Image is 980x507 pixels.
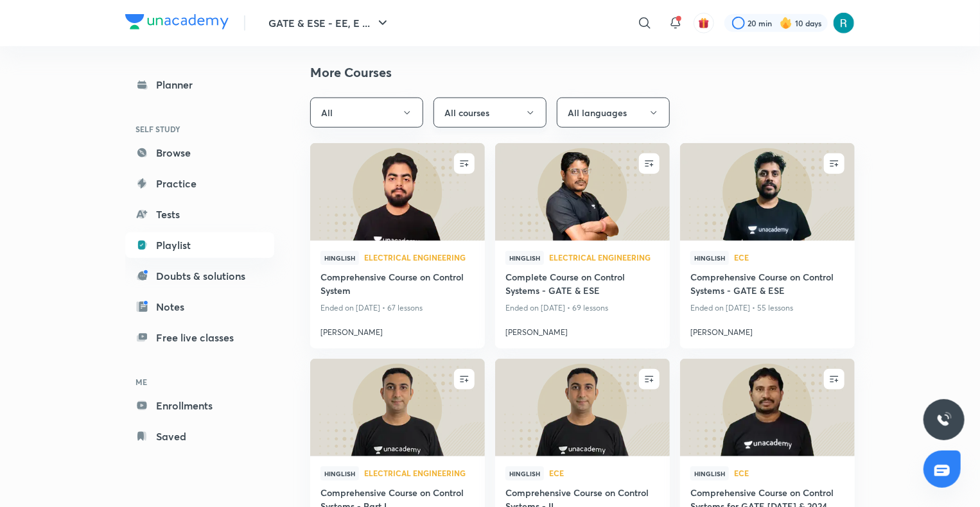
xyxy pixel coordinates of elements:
a: Tests [125,202,274,227]
img: new-thumbnail [493,142,671,242]
img: new-thumbnail [678,358,856,458]
a: [PERSON_NAME] [505,322,660,338]
a: Free live classes [125,325,274,350]
img: new-thumbnail [493,358,671,458]
button: avatar [694,13,714,33]
a: Doubts & solutions [125,263,274,289]
a: [PERSON_NAME] [320,322,475,338]
span: ECE [734,253,844,261]
a: Notes [125,294,274,320]
a: new-thumbnail [310,143,485,241]
h6: ME [125,371,274,393]
p: Ended on [DATE] • 67 lessons [320,300,475,316]
span: Hinglish [690,251,729,265]
span: Electrical Engineering [364,469,475,477]
img: ttu [936,412,952,427]
a: [PERSON_NAME] [690,322,844,338]
a: new-thumbnail [495,359,670,456]
img: new-thumbnail [678,142,856,242]
a: new-thumbnail [680,143,855,241]
a: Electrical Engineering [364,253,475,262]
img: Company Logo [125,14,229,30]
a: ECE [734,469,844,478]
a: Complete Course on Control Systems - GATE & ESE [505,270,660,300]
span: Hinglish [320,251,359,265]
img: new-thumbnail [308,358,486,458]
a: Electrical Engineering [364,469,475,478]
a: ECE [734,253,844,262]
p: Ended on [DATE] • 69 lessons [505,300,660,316]
a: Planner [125,72,274,98]
img: streak [780,17,792,30]
h2: More Courses [310,63,855,82]
a: new-thumbnail [680,359,855,456]
img: AaDeeTri [833,12,855,34]
a: ECE [549,469,660,478]
span: ECE [549,469,660,477]
a: Comprehensive Course on Control System [320,270,475,300]
a: Electrical Engineering [549,253,660,262]
a: new-thumbnail [495,143,670,241]
button: All [310,98,423,128]
span: Hinglish [320,467,359,481]
span: Hinglish [505,467,544,481]
h6: SELF STUDY [125,118,274,140]
a: Enrollments [125,393,274,418]
a: Browse [125,140,274,166]
p: Ended on [DATE] • 55 lessons [690,300,844,316]
a: Company Logo [125,14,229,33]
a: Comprehensive Course on Control Systems - GATE & ESE [690,270,844,300]
a: Practice [125,171,274,196]
button: GATE & ESE - EE, E ... [261,10,398,36]
span: ECE [734,469,844,477]
span: Electrical Engineering [549,253,660,261]
span: Electrical Engineering [364,253,475,261]
a: Saved [125,424,274,449]
span: Hinglish [505,251,544,265]
a: Playlist [125,232,274,258]
button: All courses [433,98,547,128]
span: Hinglish [690,467,729,481]
img: avatar [698,17,710,29]
button: All languages [557,98,670,128]
a: new-thumbnail [310,359,485,456]
img: new-thumbnail [308,142,486,242]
